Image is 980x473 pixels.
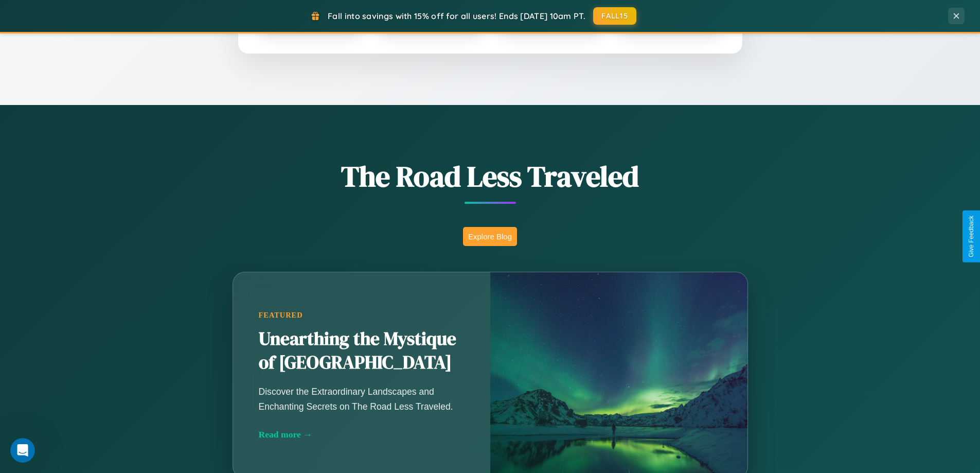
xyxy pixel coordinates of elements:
h1: The Road Less Traveled [182,156,799,196]
div: Read more → [259,429,465,440]
div: Give Feedback [968,216,975,257]
span: Fall into savings with 15% off for all users! Ends [DATE] 10am PT. [328,11,585,21]
iframe: Intercom live chat [10,438,35,463]
button: Explore Blog [463,227,517,246]
button: FALL15 [593,7,636,25]
p: Discover the Extraordinary Landscapes and Enchanting Secrets on The Road Less Traveled. [259,384,465,413]
div: Featured [259,311,465,320]
h2: Unearthing the Mystique of [GEOGRAPHIC_DATA] [259,327,465,375]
